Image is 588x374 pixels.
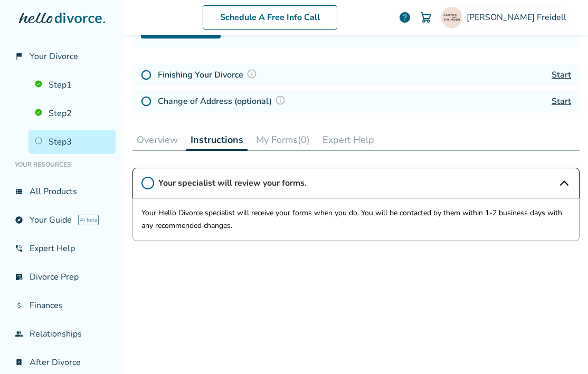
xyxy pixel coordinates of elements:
a: Step1 [29,73,116,97]
span: list_alt_check [15,273,23,281]
a: list_alt_checkDivorce Prep [8,265,116,289]
span: view_list [15,187,23,196]
iframe: Chat Widget [535,323,588,374]
a: attach_moneyFinances [8,293,116,318]
button: My Forms(0) [252,129,314,150]
img: Question Mark [275,95,286,106]
a: groupRelationships [8,322,116,346]
a: phone_in_talkExpert Help [8,236,116,261]
span: explore [15,216,23,224]
p: Your Hello Divorce specialist will receive your forms when you do. You will be contacted by them ... [141,207,571,232]
span: Your Divorce [30,51,78,62]
img: Question Mark [246,69,257,79]
a: Start [552,69,571,81]
span: phone_in_talk [15,244,23,253]
a: Step3 [29,130,116,154]
img: Whitney Willison [441,7,462,28]
a: view_listAll Products [8,179,116,204]
a: exploreYour GuideAI beta [8,208,116,232]
img: Cart [420,11,432,24]
img: Not Started [141,70,151,80]
span: Your specialist will review your forms. [158,177,554,189]
img: Not Started [141,96,151,107]
a: Start [552,95,571,107]
span: [PERSON_NAME] Freidell [467,12,571,23]
span: bookmark_check [15,358,23,367]
span: attach_money [15,301,23,310]
button: Overview [132,129,182,150]
button: Instructions [186,129,248,151]
span: AI beta [78,215,99,225]
span: flag_2 [15,52,23,61]
button: Expert Help [318,129,378,150]
li: Your Resources [8,154,116,175]
h4: Finishing Your Divorce [158,68,260,82]
h4: Change of Address (optional) [158,94,289,108]
a: help [399,11,411,24]
span: group [15,330,23,338]
a: flag_2Your Divorce [8,44,116,69]
a: Step2 [29,101,116,126]
a: Schedule A Free Info Call [203,5,337,30]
